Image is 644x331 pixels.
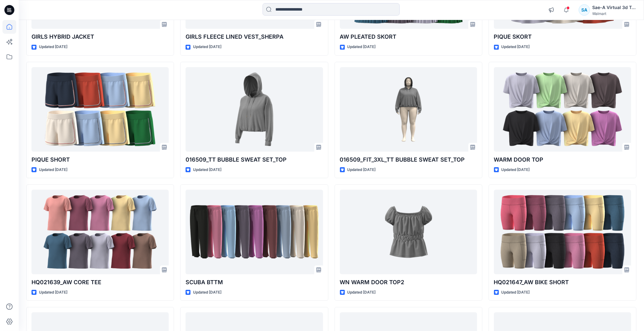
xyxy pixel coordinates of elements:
p: Updated [DATE] [501,44,530,50]
p: AW PLEATED SKORT [340,32,477,41]
a: PIQUE SHORT [31,67,169,152]
p: Updated [DATE] [39,167,67,173]
p: Updated [DATE] [501,289,530,296]
p: PIQUE SHORT [31,155,169,164]
p: HQ021639_AW CORE TEE [31,278,169,287]
a: 016509_FIT_3XL_TT BUBBLE SWEAT SET_TOP [340,67,477,152]
p: Updated [DATE] [347,289,376,296]
p: HQ021647_AW BIKE SHORT [494,278,631,287]
div: Walmart [593,11,636,16]
a: HQ021639_AW CORE TEE [31,190,169,274]
p: GIRLS FLEECE LINED VEST_SHERPA [186,32,323,41]
p: Updated [DATE] [501,167,530,173]
p: Updated [DATE] [347,167,376,173]
p: Updated [DATE] [193,44,221,50]
p: Updated [DATE] [193,289,221,296]
a: HQ021647_AW BIKE SHORT [494,190,631,274]
div: Sae-A Virtual 3d Team [593,4,636,11]
p: SCUBA BTTM [186,278,323,287]
p: 016509_FIT_3XL_TT BUBBLE SWEAT SET_TOP [340,155,477,164]
a: WN WARM DOOR TOP2 [340,190,477,274]
a: 016509_TT BUBBLE SWEAT SET_TOP [186,67,323,152]
p: 016509_TT BUBBLE SWEAT SET_TOP [186,155,323,164]
p: GIRLS HYBRID JACKET [31,32,169,41]
div: SA [579,4,590,16]
a: SCUBA BTTM [186,190,323,274]
p: Updated [DATE] [39,44,67,50]
p: Updated [DATE] [193,167,221,173]
p: Updated [DATE] [39,289,67,296]
p: Updated [DATE] [347,44,376,50]
p: PIQUE SKORT [494,32,631,41]
p: WN WARM DOOR TOP2 [340,278,477,287]
a: WARM DOOR TOP [494,67,631,152]
p: WARM DOOR TOP [494,155,631,164]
